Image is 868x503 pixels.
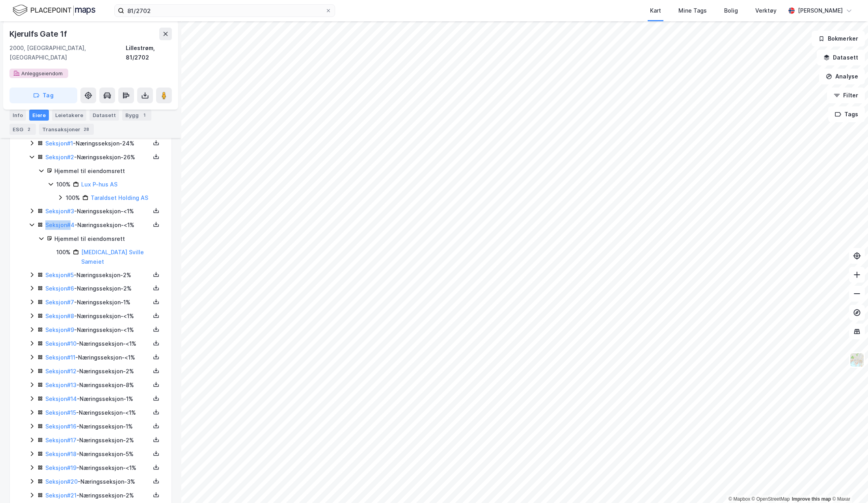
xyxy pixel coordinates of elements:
[724,6,738,15] div: Bolig
[728,496,750,502] a: Mapbox
[54,234,162,244] div: Hjemmel til eiendomsrett
[45,313,74,319] a: Seksjon#8
[29,110,49,121] div: Eiere
[45,449,150,459] div: - Næringsseksjon - 5%
[25,125,33,133] div: 2
[45,395,77,402] a: Seksjon#14
[45,339,150,348] div: - Næringsseksjon - <1%
[45,220,150,230] div: - Næringsseksjon - <1%
[45,154,74,160] a: Seksjon#2
[9,88,77,103] button: Tag
[45,139,150,148] div: - Næringsseksjon - 24%
[45,325,150,335] div: - Næringsseksjon - <1%
[91,194,148,201] a: Taraldset Holding AS
[678,6,707,15] div: Mine Tags
[45,270,150,280] div: - Næringsseksjon - 2%
[13,4,95,17] img: logo.f888ab2527a4732fd821a326f86c7f29.svg
[792,496,831,502] a: Improve this map
[81,249,144,265] a: [MEDICAL_DATA] Sville Sameiet
[45,437,76,443] a: Seksjon#17
[66,193,80,203] div: 100%
[124,5,325,17] input: Søk på adresse, matrikkel, gårdeiere, leietakere eller personer
[89,110,119,121] div: Datasett
[9,43,126,62] div: 2000, [GEOGRAPHIC_DATA], [GEOGRAPHIC_DATA]
[122,110,151,121] div: Bygg
[56,180,71,189] div: 100%
[849,352,864,367] img: Z
[45,380,150,390] div: - Næringsseksjon - 8%
[9,110,26,121] div: Info
[752,496,790,502] a: OpenStreetMap
[819,69,865,84] button: Analyse
[45,408,150,417] div: - Næringsseksjon - <1%
[45,208,74,214] a: Seksjon#3
[650,6,661,15] div: Kart
[45,423,76,430] a: Seksjon#16
[45,382,76,388] a: Seksjon#13
[45,436,150,445] div: - Næringsseksjon - 2%
[9,28,69,40] div: Kjerulfs Gate 1f
[812,31,865,47] button: Bokmerker
[52,110,86,121] div: Leietakere
[45,140,73,147] a: Seksjon#1
[45,272,74,278] a: Seksjon#5
[45,492,76,499] a: Seksjon#21
[81,181,117,188] a: Lux P-hus AS
[45,284,150,293] div: - Næringsseksjon - 2%
[45,326,74,333] a: Seksjon#9
[45,299,74,306] a: Seksjon#7
[45,207,150,216] div: - Næringsseksjon - <1%
[82,125,91,133] div: 28
[45,477,150,486] div: - Næringsseksjon - 3%
[39,124,94,135] div: Transaksjoner
[829,465,868,503] iframe: Chat Widget
[45,478,78,485] a: Seksjon#20
[45,464,76,471] a: Seksjon#19
[45,311,150,321] div: - Næringsseksjon - <1%
[45,422,150,431] div: - Næringsseksjon - 1%
[9,124,36,135] div: ESG
[827,88,865,103] button: Filter
[56,248,71,257] div: 100%
[45,340,76,347] a: Seksjon#10
[45,367,150,376] div: - Næringsseksjon - 2%
[755,6,777,15] div: Verktøy
[45,354,75,361] a: Seksjon#11
[45,285,74,292] a: Seksjon#6
[45,409,76,416] a: Seksjon#15
[45,368,76,374] a: Seksjon#12
[45,491,150,500] div: - Næringsseksjon - 2%
[45,153,150,162] div: - Næringsseksjon - 26%
[126,43,172,62] div: Lillestrøm, 81/2702
[45,394,150,404] div: - Næringsseksjon - 1%
[45,298,150,307] div: - Næringsseksjon - 1%
[45,463,150,473] div: - Næringsseksjon - <1%
[798,6,843,15] div: [PERSON_NAME]
[828,106,865,122] button: Tags
[45,222,75,228] a: Seksjon#4
[45,451,76,457] a: Seksjon#18
[817,50,865,65] button: Datasett
[45,353,150,362] div: - Næringsseksjon - <1%
[140,111,148,119] div: 1
[54,166,162,176] div: Hjemmel til eiendomsrett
